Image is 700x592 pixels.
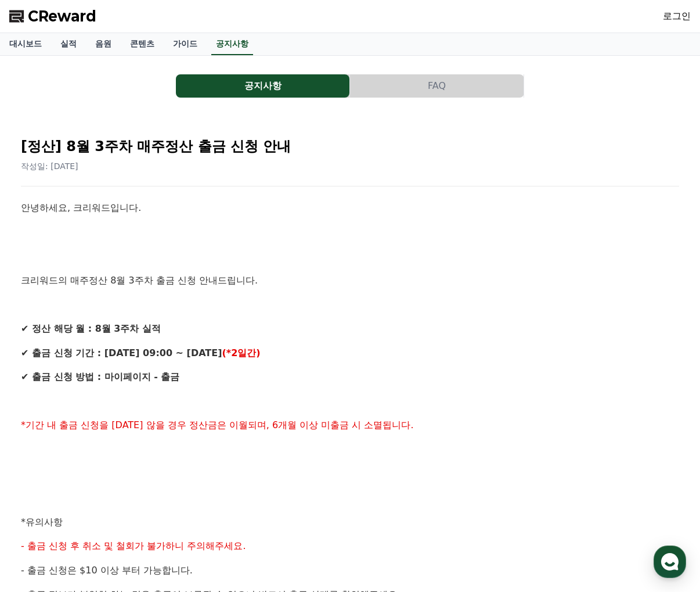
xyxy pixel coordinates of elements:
span: - 출금 신청은 $10 이상 부터 가능합니다. [21,565,193,576]
a: CReward [9,7,96,26]
span: 홈 [37,386,44,395]
p: 안녕하세요, 크리워드입니다. [21,200,679,216]
a: FAQ [350,74,524,98]
a: 가이드 [164,33,207,55]
a: 공지사항 [211,33,253,55]
button: FAQ [350,74,524,98]
a: 로그인 [663,9,691,23]
a: 음원 [86,33,121,55]
span: 대화 [106,386,120,396]
span: 작성일: [DATE] [21,162,78,171]
span: *유의사항 [21,516,63,528]
h2: [정산] 8월 3주차 매주정산 출금 신청 안내 [21,137,679,156]
strong: ✔ 출금 신청 방법 : 마이페이지 - 출금 [21,371,179,382]
a: 실적 [51,33,86,55]
strong: (*2일간) [222,347,260,358]
span: *기간 내 출금 신청을 [DATE] 않을 경우 정산금은 이월되며, 6개월 이상 미출금 시 소멸됩니다. [21,419,414,430]
strong: ✔ 출금 신청 기간 : [DATE] 09:00 ~ [DATE] [21,347,222,358]
button: 공지사항 [176,74,349,98]
p: 크리워드의 매주정산 8월 3주차 출금 신청 안내드립니다. [21,273,679,288]
span: - 출금 신청 후 취소 및 철회가 불가하니 주의해주세요. [21,540,246,551]
span: CReward [28,7,96,26]
span: 설정 [179,386,193,395]
a: 대화 [77,368,150,397]
a: 홈 [3,368,77,397]
a: 설정 [150,368,223,397]
strong: ✔ 정산 해당 월 : 8월 3주차 실적 [21,323,161,334]
a: 콘텐츠 [121,33,164,55]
